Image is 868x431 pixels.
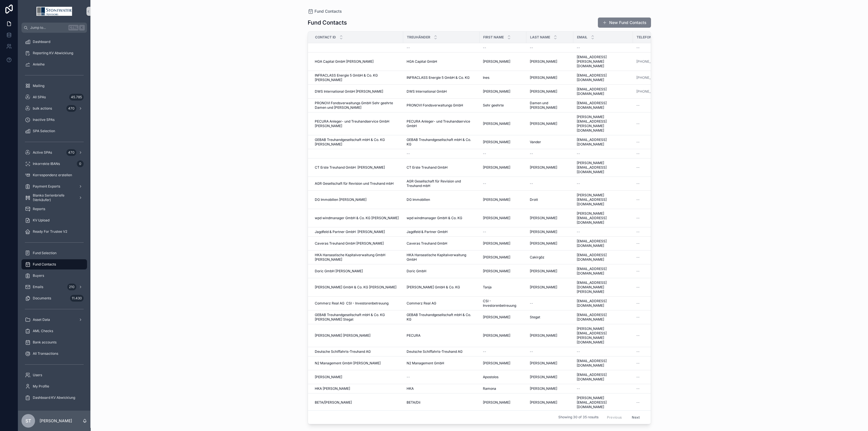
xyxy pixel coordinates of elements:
[21,326,87,336] a: AML Checks
[483,59,510,64] span: [PERSON_NAME]
[530,216,557,220] span: [PERSON_NAME]
[483,269,523,273] a: [PERSON_NAME]
[407,89,476,94] a: DWS International GmbH
[21,337,87,347] a: Bank accounts
[483,315,510,319] span: [PERSON_NAME]
[407,333,476,338] a: PECURA
[315,269,363,273] span: Doric GmbH [PERSON_NAME]
[21,215,87,225] a: KV Upload
[483,140,523,144] a: [PERSON_NAME]
[33,84,44,88] span: Mailing
[483,181,523,186] a: --
[315,333,370,338] span: [PERSON_NAME] [PERSON_NAME]
[577,211,630,225] span: [PERSON_NAME][EMAIL_ADDRESS][DOMAIN_NAME]
[636,333,672,338] a: --
[636,165,672,170] a: --
[21,259,87,269] a: Fund Contacts
[577,73,630,82] span: [EMAIL_ADDRESS][DOMAIN_NAME]
[315,59,374,64] span: HGA Capital GmbH [PERSON_NAME]
[530,230,557,234] span: [PERSON_NAME]
[36,7,72,16] img: App logo
[407,165,476,170] a: CT Erste Treuhand GmbH
[530,216,570,220] a: [PERSON_NAME]
[407,269,476,273] a: Doric GmbH
[33,251,57,255] span: Fund Selection
[30,25,66,30] span: Jump to...
[530,101,570,110] span: Damen und [PERSON_NAME]
[483,151,486,156] span: --
[636,301,672,306] a: --
[315,313,400,322] span: GEBAB Treuhandgesellschaft mbH & Co. KG [PERSON_NAME] Stegat
[407,313,476,322] a: GEBAB Treuhandgesellschaft mbH & Co. KG
[315,301,400,306] a: Commerz Real AG CSI - Investorenbetreuung
[315,216,399,220] span: wpd windmanager GmbH & Co. KG [PERSON_NAME]
[407,197,430,202] span: DG Immobilien
[636,197,640,202] span: --
[636,151,640,156] span: --
[636,59,667,64] a: [PHONE_NUMBER]
[315,241,384,246] span: Caveras Treuhand GmbH [PERSON_NAME]
[21,115,87,125] a: Inactive SPAs
[21,103,87,114] a: bulk actions470
[577,326,630,345] a: [PERSON_NAME][EMAIL_ADDRESS][PERSON_NAME][DOMAIN_NAME]
[315,285,400,289] a: [PERSON_NAME] GmbH & Co. KG [PERSON_NAME]
[407,253,476,262] a: HKA Hanseatische Kapitalverwaltung GmbH
[530,333,557,338] span: [PERSON_NAME]
[636,230,640,234] span: --
[21,293,87,303] a: Documents11.430
[21,37,87,47] a: Dashboard
[530,151,570,156] a: --
[33,173,72,177] span: Korrespondenz erstellen
[636,181,640,186] span: --
[483,333,510,338] span: [PERSON_NAME]
[636,103,672,108] a: --
[530,197,570,202] a: Drott
[577,115,630,133] a: [PERSON_NAME][EMAIL_ADDRESS][PERSON_NAME][DOMAIN_NAME]
[577,151,630,156] a: --
[577,313,630,322] span: [EMAIL_ADDRESS][DOMAIN_NAME]
[577,253,630,262] span: [EMAIL_ADDRESS][DOMAIN_NAME]
[407,151,410,156] span: --
[315,119,400,128] span: PECURA Anleger- und Treuhandservice GmbH [PERSON_NAME]
[483,241,510,246] span: [PERSON_NAME]
[80,25,84,30] span: K
[577,45,630,50] a: --
[407,285,460,289] span: [PERSON_NAME] GmbH & Co. KG
[636,140,640,144] span: --
[577,151,580,156] span: --
[483,333,523,338] a: [PERSON_NAME]
[33,95,46,99] span: All SPAs
[407,45,476,50] a: --
[530,75,557,80] span: [PERSON_NAME]
[483,151,523,156] a: --
[315,181,400,186] a: AGR Gesellschaft für Revision und Treuhand mbH
[407,333,420,338] span: PECURA
[483,285,492,289] span: Tanja
[407,75,470,80] span: INFRACLASS Energie 5 GmbH & Co. KG
[577,181,580,186] span: --
[21,92,87,102] a: All SPAs45.785
[407,269,426,273] span: Doric GmbH
[636,121,672,126] a: --
[407,230,448,234] span: Jagdfeld & Partner GmbH
[577,138,630,147] a: [EMAIL_ADDRESS][DOMAIN_NAME]
[530,45,533,50] span: --
[33,117,55,122] span: Inactive SPAs
[530,285,557,289] span: [PERSON_NAME]
[315,230,400,234] a: Jagdfeld & Partner GmbH [PERSON_NAME]
[21,59,87,69] a: Anleihe
[33,329,53,333] span: AML Checks
[315,138,400,147] span: GEBAB Treuhandgesellschaft mbH & Co. KG [PERSON_NAME]
[636,75,672,80] a: [PHONE_NUMBER]
[407,230,476,234] a: Jagdfeld & Partner GmbH
[483,255,510,260] span: [PERSON_NAME]
[483,315,523,319] a: [PERSON_NAME]
[577,87,630,96] a: [EMAIL_ADDRESS][DOMAIN_NAME]
[483,255,523,260] a: [PERSON_NAME]
[33,207,45,211] span: Reports
[69,94,84,101] div: 45.785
